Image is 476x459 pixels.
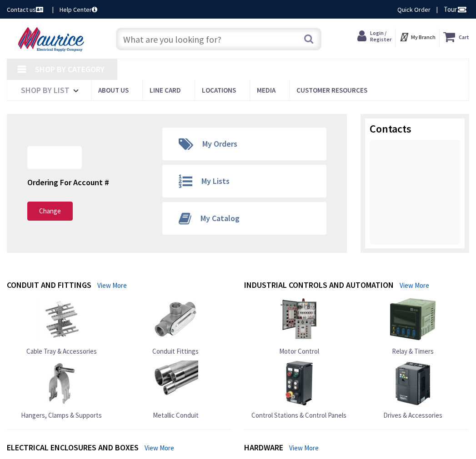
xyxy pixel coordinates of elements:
[7,5,45,14] a: Contact us
[39,296,84,342] img: Cable Tray & Accessories
[201,176,230,186] span: My Lists
[357,29,391,44] a: Login / Register
[97,281,127,290] a: View More
[27,202,73,221] a: Change
[251,411,346,420] span: Control Stations & Control Panels
[202,86,236,94] span: Locations
[153,360,198,406] img: Metallic Conduit
[152,296,199,356] a: Conduit Fittings Conduit Fittings
[27,178,109,187] h4: Ordering For Account #
[276,296,322,342] img: Motor Control
[98,86,129,94] span: About us
[145,443,174,453] a: View More
[370,123,460,135] h3: Contacts
[276,296,322,356] a: Motor Control Motor Control
[444,5,467,14] span: Tour
[244,443,283,454] h4: Hardware
[116,28,321,50] input: What are you looking for?
[411,34,436,40] strong: My Branch
[390,360,436,406] img: Drives & Accessories
[7,281,91,292] h4: Conduit and Fittings
[443,29,469,45] a: Cart
[39,360,84,406] img: Hangers, Clamps & Supports
[21,411,102,420] span: Hangers, Clamps & Supports
[244,281,394,292] h4: Industrial Controls and Automation
[153,411,199,420] span: Metallic Conduit
[26,347,97,355] span: Cable Tray & Accessories
[289,443,319,453] a: View More
[60,5,97,14] a: Help Center
[392,347,434,355] span: Relay & Timers
[383,360,442,420] a: Drives & Accessories Drives & Accessories
[150,86,181,94] span: Line Card
[383,411,442,420] span: Drives & Accessories
[21,85,70,95] span: Shop By List
[251,360,346,420] a: Control Stations & Control Panels Control Stations & Control Panels
[7,26,98,52] img: Maurice Electrical Supply Company
[163,165,326,197] a: My Lists
[152,347,199,355] span: Conduit Fittings
[390,296,436,342] img: Relay & Timers
[257,86,276,94] span: Media
[400,281,429,290] a: View More
[279,347,319,355] span: Motor Control
[390,296,436,356] a: Relay & Timers Relay & Timers
[202,138,237,149] span: My Orders
[399,29,436,45] div: My Branch
[276,360,322,406] img: Control Stations & Control Panels
[153,296,198,342] img: Conduit Fittings
[26,296,97,356] a: Cable Tray & Accessories Cable Tray & Accessories
[163,202,326,234] a: My Catalog
[296,86,367,94] span: Customer Resources
[35,64,105,74] span: Shop By Category
[7,443,139,454] h4: Electrical Enclosures and Boxes
[370,30,391,43] span: Login / Register
[200,213,240,223] span: My Catalog
[397,5,431,14] a: Quick Order
[459,29,469,45] strong: Cart
[163,128,326,160] a: My Orders
[21,360,102,420] a: Hangers, Clamps & Supports Hangers, Clamps & Supports
[153,360,199,420] a: Metallic Conduit Metallic Conduit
